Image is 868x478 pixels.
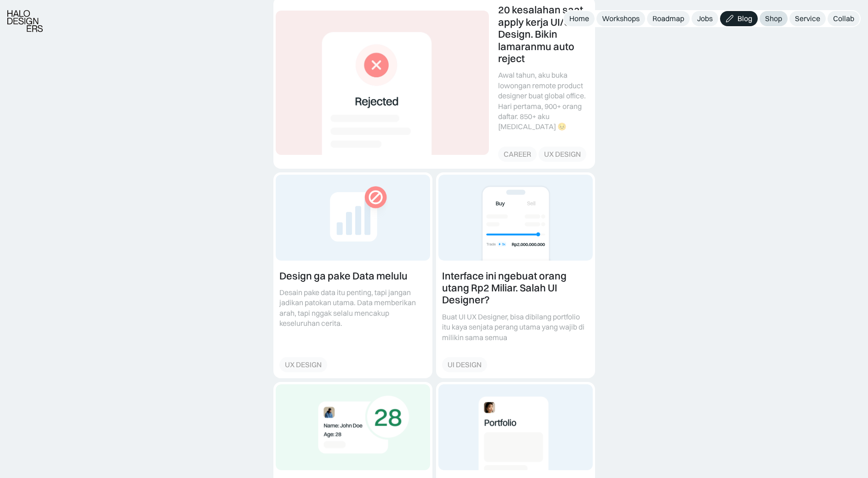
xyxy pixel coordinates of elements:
[564,11,595,26] a: Home
[720,11,758,26] a: Blog
[569,14,589,23] div: Home
[697,14,713,23] div: Jobs
[795,14,820,23] div: Service
[738,14,752,23] div: Blog
[789,11,826,26] a: Service
[828,11,860,26] a: Collab
[760,11,788,26] a: Shop
[602,14,640,23] div: Workshops
[765,14,782,23] div: Shop
[833,14,854,23] div: Collab
[596,11,645,26] a: Workshops
[647,11,690,26] a: Roadmap
[652,14,684,23] div: Roadmap
[692,11,718,26] a: Jobs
